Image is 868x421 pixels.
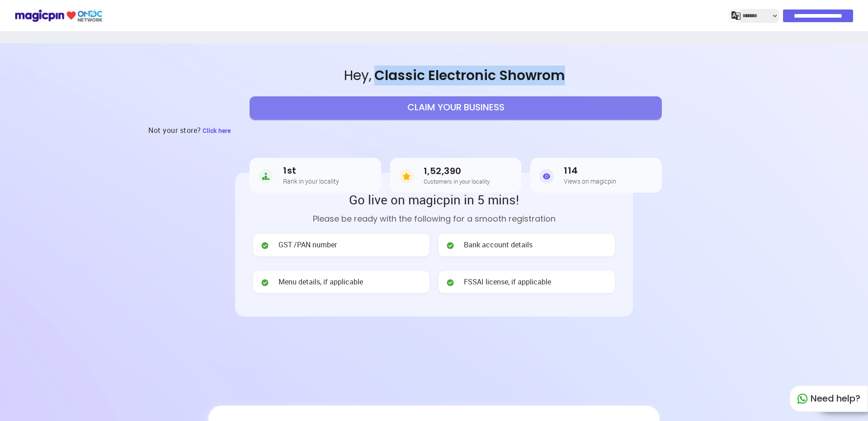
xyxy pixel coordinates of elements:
img: ondc-logo-new-small.8a59708e.svg [14,8,103,24]
img: check [446,241,455,250]
p: Please be ready with the following for a smooth registration [253,213,615,225]
span: Classic Electronic Showrom [372,66,568,85]
span: Menu details, if applicable [278,277,363,287]
span: FSSAI license, if applicable [464,277,551,287]
img: Views [539,167,554,185]
h3: 1,52,390 [424,166,490,176]
h3: 114 [564,166,616,176]
img: check [260,278,269,287]
img: check [446,278,455,287]
img: Rank [259,167,273,185]
span: Click here [203,126,231,135]
h3: 1st [283,166,339,176]
h5: Rank in your locality [283,178,339,184]
div: Need help? [789,385,868,412]
h2: Go live on magicpin in 5 mins! [253,191,615,208]
span: GST /PAN number [278,240,337,250]
img: j2MGCQAAAABJRU5ErkJggg== [731,11,741,20]
h5: Views on magicpin [564,178,616,184]
span: Hey , [43,66,868,85]
img: whatapp_green.7240e66a.svg [797,393,808,404]
button: CLAIM YOUR BUSINESS [250,96,662,119]
span: Bank account details [464,240,533,250]
h5: Customers in your locality [424,178,490,184]
img: Customers [399,167,414,185]
h3: Not your store? [148,119,201,142]
img: check [260,241,269,250]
